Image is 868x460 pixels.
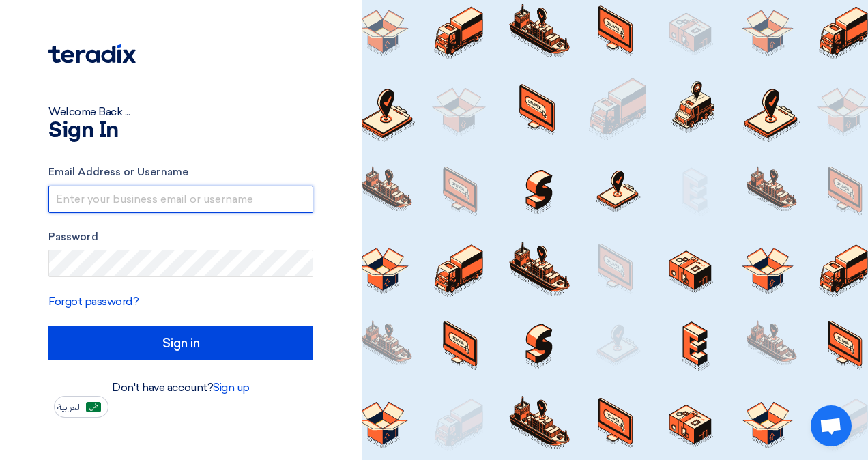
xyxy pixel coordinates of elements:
[48,186,313,213] input: Enter your business email or username
[48,164,313,180] label: Email Address or Username
[54,396,108,418] button: العربية
[213,381,250,394] a: Sign up
[48,44,136,63] img: Teradix logo
[48,104,313,120] div: Welcome Back ...
[48,326,313,360] input: Sign in
[48,120,313,142] h1: Sign In
[811,405,852,446] div: Open chat
[57,403,82,412] span: العربية
[48,295,139,308] a: Forgot password?
[48,379,313,396] div: Don't have account?
[48,229,313,245] label: Password
[86,402,101,412] img: ar-AR.png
